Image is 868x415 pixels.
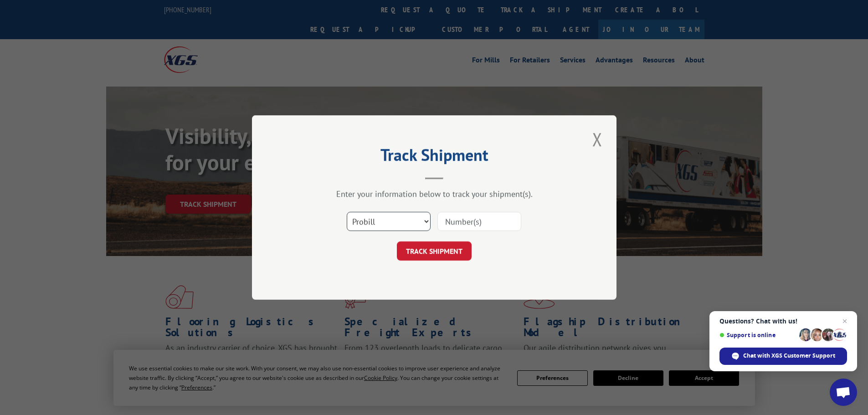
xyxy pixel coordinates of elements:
[719,318,847,325] span: Questions? Chat with us!
[397,241,472,261] button: TRACK SHIPMENT
[298,149,571,166] h2: Track Shipment
[437,212,521,231] input: Number(s)
[298,189,571,199] div: Enter your information below to track your shipment(s).
[719,348,847,365] span: Chat with XGS Customer Support
[743,352,835,360] span: Chat with XGS Customer Support
[830,379,857,406] a: Open chat
[719,332,796,338] span: Support is online
[590,127,605,152] button: Close modal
